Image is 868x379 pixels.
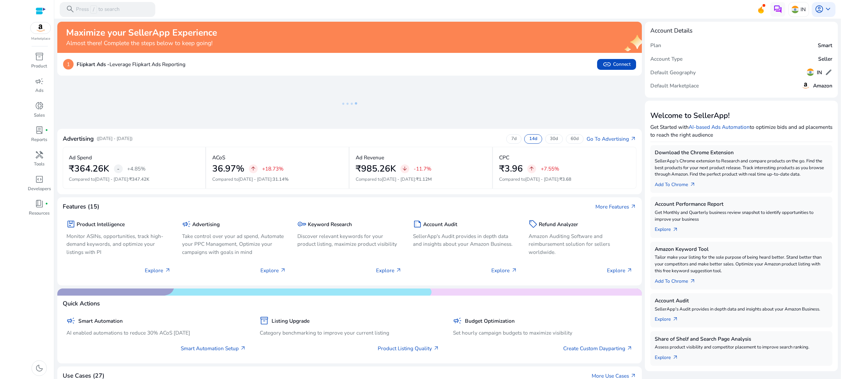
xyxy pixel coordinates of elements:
[550,136,558,142] p: 30d
[423,221,457,227] h5: Account Audit
[45,202,48,205] span: fiber_manual_record
[27,51,51,75] a: inventory_2Product
[63,203,99,210] h4: Features (15)
[416,176,432,182] span: ₹1.12M
[413,220,422,228] span: summarize
[260,266,286,274] p: Explore
[453,329,633,337] p: Set hourly campaign budgets to maximize visibility
[630,204,636,210] span: arrow_outward
[690,278,696,284] span: arrow_outward
[499,154,509,161] p: CPC
[650,56,683,62] h5: Account Type
[97,136,133,142] p: ([DATE] - [DATE])
[499,163,523,174] h2: ₹3.96
[260,316,269,325] span: inventory_2
[559,176,571,182] span: ₹3.68
[34,161,44,168] p: Tools
[356,176,486,183] p: Compared to :
[165,267,171,274] span: arrow_outward
[27,124,51,149] a: lab_profilefiber_manual_recordReports
[655,158,828,178] p: SellerApp's Chrome extension to Research and compare products on the go. Find the best products f...
[655,298,828,304] h5: Account Audit
[413,232,517,248] p: SellerApp's Audit provides in depth data and insights about your Amazon Business.
[655,336,828,342] h5: Share of Shelf and Search Page Analysis
[650,83,699,89] h5: Default Marketplace
[630,373,636,379] span: arrow_outward
[27,149,51,173] a: handymanTools
[181,344,246,352] a: Smart Automation Setup
[35,101,44,110] span: donut_small
[801,3,806,15] p: IN
[78,318,123,324] h5: Smart Automation
[603,60,611,69] span: link
[571,136,579,142] p: 60d
[280,267,286,274] span: arrow_outward
[27,75,51,100] a: campaignAds
[689,123,750,131] a: AI-based Ads Automation
[818,42,832,48] h5: Smart
[356,154,384,161] p: Ad Revenue
[672,316,678,322] span: arrow_outward
[607,266,633,274] p: Explore
[672,227,678,233] span: arrow_outward
[77,221,125,227] h5: Product Intelligence
[35,77,44,86] span: campaign
[627,267,633,274] span: arrow_outward
[117,164,119,173] span: -
[511,267,517,274] span: arrow_outward
[28,186,51,193] p: Developers
[35,87,43,94] p: Ads
[529,166,535,172] span: arrow_upward
[63,300,100,307] h4: Quick Actions
[655,149,828,156] h5: Download the Chrome Extension
[627,345,633,352] span: arrow_outward
[66,232,171,256] p: Monitor ASINs, opportunities, track high-demand keywords, and optimize your listings with PI
[465,318,515,324] h5: Budget Optimization
[297,232,402,248] p: Discover relevant keywords for your product listing, maximize product visibility
[35,151,44,159] span: handyman
[529,220,537,228] span: sell
[529,136,537,142] p: 14d
[650,111,832,120] h3: Welcome to SellerApp!
[378,344,439,352] a: Product Listing Quality
[791,6,799,13] img: in.svg
[655,201,828,207] h5: Account Performance Report
[563,344,633,352] a: Create Custom Dayparting
[34,112,45,119] p: Sales
[129,176,149,182] span: ₹347.42K
[587,135,636,143] a: Go To Advertisingarrow_outward
[529,232,633,256] p: Amazon Auditing Software and reimbursement solution for sellers worldwide.
[511,136,517,142] p: 7d
[45,129,48,132] span: fiber_manual_record
[817,69,822,76] h5: IN
[273,176,289,182] span: 31.14%
[402,166,408,172] span: arrow_downward
[260,329,439,337] p: Category benchmarking to improve your current listing
[63,135,94,142] h4: Advertising
[182,232,287,256] p: Take control over your ad spend, Automate your PPC Management, Optimize your campaigns with goals...
[655,246,828,252] h5: Amazon Keyword Tool
[491,266,517,274] p: Explore
[69,163,109,174] h2: ₹364.26K
[31,36,50,41] p: Marketplace
[655,351,684,361] a: Explorearrow_outward
[650,69,696,76] h5: Default Geography
[66,27,217,38] h2: Maximize your SellerApp Experience
[27,174,51,198] a: code_blocksDevelopers
[31,63,47,70] p: Product
[212,163,244,174] h2: 36.97%
[35,52,44,61] span: inventory_2
[433,345,439,352] span: arrow_outward
[250,166,256,172] span: arrow_upward
[655,223,684,234] a: Explorearrow_outward
[541,166,559,171] p: +7.55%
[595,203,636,211] a: More Featuresarrow_outward
[824,5,832,14] span: keyboard_arrow_down
[650,42,661,48] h5: Plan
[650,123,832,139] p: Get Started with to optimize bids and ad placements to reach the right audience
[262,166,283,171] p: +18.73%
[525,176,558,182] span: [DATE] - [DATE]
[499,176,630,183] p: Compared to :
[297,220,306,228] span: key
[813,83,832,89] h5: Amazon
